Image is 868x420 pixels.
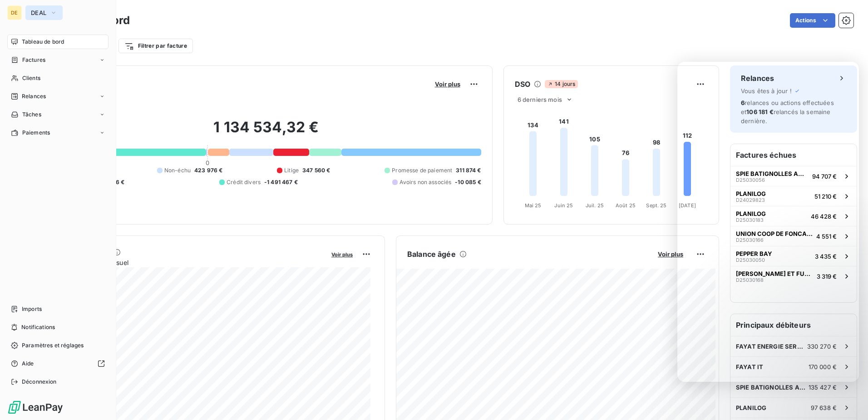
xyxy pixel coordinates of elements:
[586,202,604,209] tspan: Juil. 25
[524,202,541,209] tspan: Mai 25
[284,166,299,175] span: Litige
[456,166,481,175] span: 311 874 €
[227,178,261,186] span: Crédit divers
[264,178,298,186] span: -1 491 467 €
[329,250,355,258] button: Voir plus
[658,250,683,258] span: Voir plus
[31,9,46,16] span: DEAL
[22,129,50,137] span: Paiements
[435,80,460,88] span: Voir plus
[22,74,40,82] span: Clients
[837,389,859,411] iframe: Intercom live chat
[22,378,57,386] span: Déconnexion
[736,384,809,391] span: SPIE BATIGNOLLES AMITEC
[790,13,835,28] button: Actions
[21,323,55,331] span: Notifications
[22,38,64,46] span: Tableau de bord
[554,202,573,209] tspan: Juin 25
[407,249,456,260] h6: Balance âgée
[545,80,578,88] span: 14 jours
[455,178,481,186] span: -10 085 €
[22,341,84,350] span: Paramètres et réglages
[736,404,766,411] span: PLANILOG
[51,118,481,145] h2: 1 134 534,32 €
[677,62,859,382] iframe: Intercom live chat
[194,166,222,175] span: 423 976 €
[616,202,636,209] tspan: Août 25
[118,39,193,53] button: Filtrer par facture
[515,79,530,90] h6: DSO
[51,258,325,267] span: Chiffre d'affaires mensuel
[22,92,46,100] span: Relances
[392,166,452,175] span: Promesse de paiement
[655,250,686,258] button: Voir plus
[646,202,666,209] tspan: Sept. 25
[7,5,22,20] div: DE
[7,356,108,371] a: Aide
[22,305,42,313] span: Imports
[164,166,191,175] span: Non-échu
[302,166,330,175] span: 347 560 €
[206,159,209,166] span: 0
[22,360,34,368] span: Aide
[432,80,463,88] button: Voir plus
[22,56,45,64] span: Factures
[331,251,353,258] span: Voir plus
[518,96,562,103] span: 6 derniers mois
[399,178,451,186] span: Avoirs non associés
[7,400,64,415] img: Logo LeanPay
[811,404,837,411] span: 97 638 €
[22,110,41,119] span: Tâches
[809,384,837,391] span: 135 427 €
